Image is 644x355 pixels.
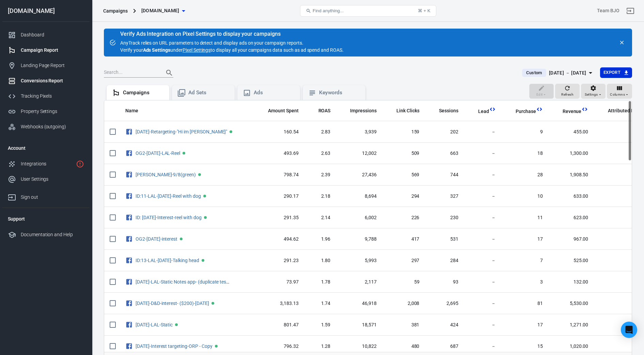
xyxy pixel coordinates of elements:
[215,345,218,348] span: Active
[21,194,84,201] div: Sign out
[120,31,344,37] div: Verify Ads Integration on Pixel Settings to display your campaigns
[388,279,420,286] span: 59
[507,108,536,115] span: Purchase
[143,47,171,53] strong: Ads Settings
[125,342,133,350] svg: Facebook Ads
[507,236,543,243] span: 17
[388,236,420,243] span: 417
[136,258,200,263] span: ID:13-LAL-Sept 24-Talking head
[21,176,84,183] div: User Settings
[554,129,588,135] span: 455.00
[310,322,331,328] span: 1.59
[2,73,90,88] a: Conversions Report
[621,322,637,338] div: Open Intercom Messenger
[388,257,420,264] span: 297
[430,108,458,114] span: Sessions
[350,108,377,114] span: Impressions
[136,237,178,241] span: OG2-Sept20-interest
[21,77,84,84] div: Conversions Report
[581,84,606,99] button: Settings
[341,236,377,243] span: 9,788
[2,140,90,156] li: Account
[585,92,598,98] span: Settings
[507,129,543,135] span: 9
[607,84,632,99] button: Columns
[136,344,214,349] span: Aug 16-Interest targeting-ORP - Copy
[120,31,344,54] div: AnyTrack relies on URL parameters to detect and display ads on your campaign reports. Verify your...
[310,150,331,157] span: 2.63
[2,156,90,172] a: Integrations
[310,300,331,307] span: 1.74
[554,343,588,350] span: 1,020.00
[396,108,420,114] span: Link Clicks
[136,301,210,306] span: Aug 16-D&D-interest- ($200)-Sept 2
[259,279,299,286] span: 73.97
[203,195,206,197] span: Active
[554,150,588,157] span: 1,300.00
[430,150,458,157] span: 663
[310,107,331,115] span: The total return on ad spend
[388,107,420,115] span: The number of clicks on links within the ad that led to advertiser-specified destinations
[430,343,458,350] span: 687
[430,279,458,286] span: 93
[310,257,331,264] span: 1.80
[310,279,331,286] span: 1.78
[430,172,458,178] span: 744
[136,258,199,263] a: ID:13-LAL-[DATE]-Talking head
[183,47,210,54] a: Pixel Settings
[125,299,133,307] svg: Facebook Ads
[310,193,331,200] span: 2.18
[125,235,133,243] svg: Facebook Ads
[388,322,420,328] span: 381
[230,130,232,133] span: Active
[204,216,207,219] span: Active
[2,119,90,134] a: Webhooks (outgoing)
[430,129,458,135] span: 202
[388,214,420,221] span: 226
[2,211,90,227] li: Support
[617,38,627,47] button: close
[388,300,420,307] span: 2,008
[2,8,90,14] div: [DOMAIN_NAME]
[2,187,90,205] a: Sign out
[430,322,458,328] span: 424
[259,236,299,243] span: 494.62
[136,215,202,220] a: ID: [DATE]-Interest-reel with dog
[469,108,489,115] span: Lead
[430,257,458,264] span: 284
[125,321,133,329] svg: Facebook Ads
[259,107,299,115] span: The estimated total amount of money you've spent on your campaign, ad set or ad during its schedule.
[76,160,84,168] svg: 1 networks not verified yet
[350,107,377,115] span: The number of times your ads were on screen.
[2,27,90,43] a: Dashboard
[259,172,299,178] span: 798.74
[180,238,183,240] span: Active
[388,150,420,157] span: 509
[388,129,420,135] span: 159
[554,322,588,328] span: 1,271.00
[563,108,582,115] span: Revenue
[136,279,243,285] a: [DATE]-LAL-Static Notes app- (duplicate test no 3%)
[125,171,133,179] svg: Facebook Ads
[104,68,158,77] input: Search...
[554,193,588,200] span: 633.00
[554,279,588,286] span: 132.00
[259,150,299,157] span: 493.69
[536,106,543,113] svg: This column is calculated from AnyTrack real-time data
[268,108,299,114] span: Amount Spent
[507,279,543,286] span: 3
[563,107,582,115] span: Total revenue calculated by AnyTrack.
[21,47,84,54] div: Campaign Report
[161,65,177,81] button: Search
[202,259,204,262] span: Active
[600,67,632,78] button: Export
[469,322,496,328] span: －
[507,343,543,350] span: 15
[469,150,496,157] span: －
[259,322,299,328] span: 801.47
[341,322,377,328] span: 18,571
[310,172,331,178] span: 2.39
[21,160,73,167] div: Integrations
[310,343,331,350] span: 1.28
[554,257,588,264] span: 525.00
